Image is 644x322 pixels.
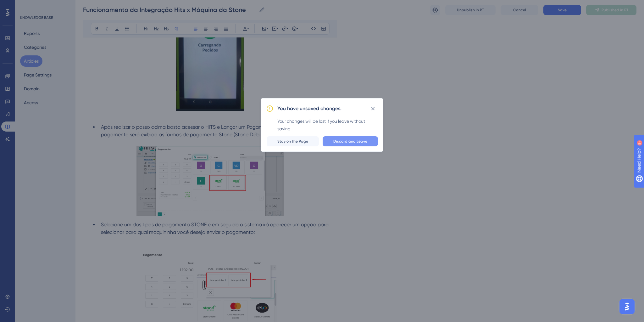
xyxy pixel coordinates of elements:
[618,297,636,316] iframe: UserGuiding AI Assistant Launcher
[277,105,341,112] h2: You have unsaved changes.
[43,3,47,8] div: 9+
[333,139,367,144] span: Discard and Leave
[277,139,308,144] span: Stay on the Page
[15,2,39,9] span: Need Help?
[277,117,378,133] div: Your changes will be lost if you leave without saving.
